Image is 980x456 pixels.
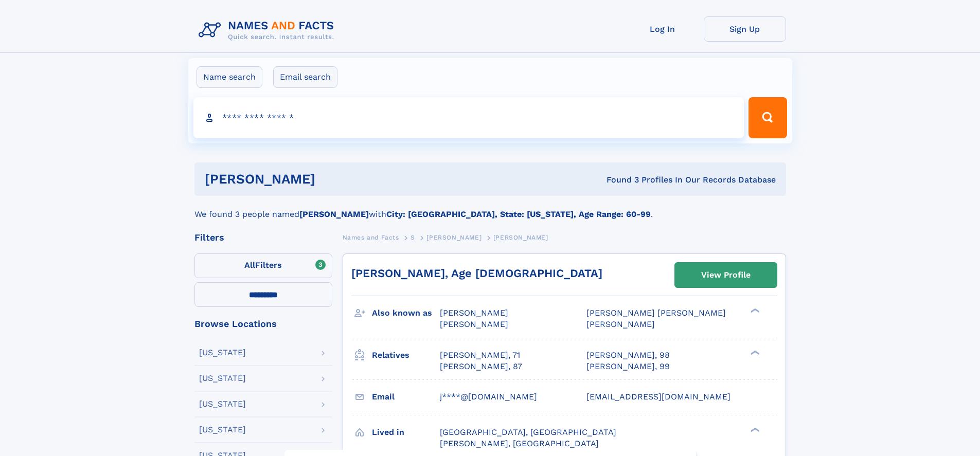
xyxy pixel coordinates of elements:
[748,349,760,356] div: ❯
[411,231,415,244] a: S
[194,233,332,242] div: Filters
[372,304,440,322] h3: Also known as
[273,66,337,88] label: Email search
[704,16,786,42] a: Sign Up
[748,426,760,433] div: ❯
[675,263,777,287] a: View Profile
[194,196,786,221] div: We found 3 people named with .
[440,427,616,437] span: [GEOGRAPHIC_DATA], [GEOGRAPHIC_DATA]
[199,374,246,382] div: [US_STATE]
[749,97,787,138] button: Search Button
[426,234,482,241] span: [PERSON_NAME]
[440,319,508,329] span: [PERSON_NAME]
[199,426,246,434] div: [US_STATE]
[205,173,461,186] h1: [PERSON_NAME]
[199,349,246,357] div: [US_STATE]
[411,234,415,241] span: S
[386,209,651,219] b: City: [GEOGRAPHIC_DATA], State: [US_STATE], Age Range: 60-99
[493,234,548,241] span: [PERSON_NAME]
[244,260,255,270] span: All
[701,263,751,287] div: View Profile
[426,231,482,244] a: [PERSON_NAME]
[299,209,369,219] b: [PERSON_NAME]
[194,16,343,44] img: Logo Names and Facts
[197,66,262,88] label: Name search
[586,361,670,372] a: [PERSON_NAME], 99
[372,424,440,441] h3: Lived in
[194,319,332,329] div: Browse Locations
[586,319,655,329] span: [PERSON_NAME]
[351,267,602,280] a: [PERSON_NAME], Age [DEMOGRAPHIC_DATA]
[372,346,440,364] h3: Relatives
[621,16,704,42] a: Log In
[440,308,508,318] span: [PERSON_NAME]
[194,253,332,278] label: Filters
[586,350,670,361] a: [PERSON_NAME], 98
[440,439,599,448] span: [PERSON_NAME], [GEOGRAPHIC_DATA]
[343,231,399,244] a: Names and Facts
[461,174,776,186] div: Found 3 Profiles In Our Records Database
[586,308,726,318] span: [PERSON_NAME] [PERSON_NAME]
[440,350,520,361] a: [PERSON_NAME], 71
[193,97,744,138] input: search input
[440,361,522,372] a: [PERSON_NAME], 87
[199,400,246,408] div: [US_STATE]
[586,392,730,402] span: [EMAIL_ADDRESS][DOMAIN_NAME]
[372,388,440,406] h3: Email
[748,307,760,314] div: ❯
